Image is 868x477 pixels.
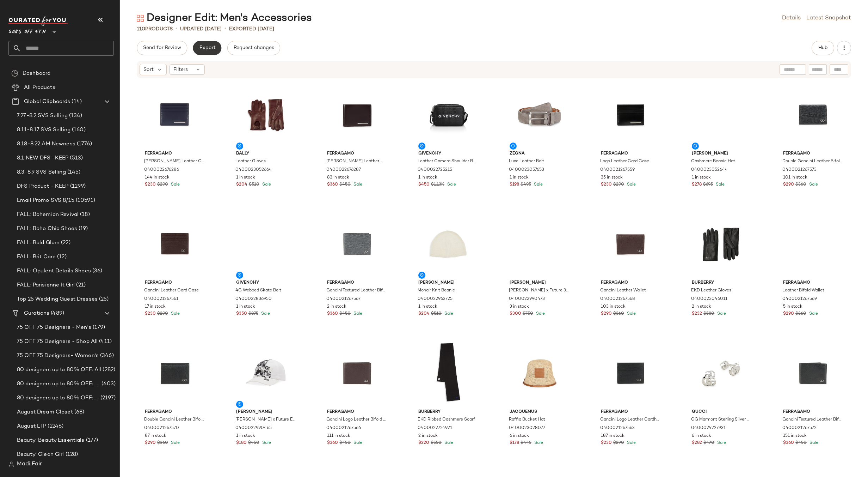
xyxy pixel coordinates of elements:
span: 0400021267559 [600,167,635,173]
span: 1 in stock [510,175,529,181]
span: 187 in stock [601,433,624,439]
span: $580 [703,311,714,317]
span: Gancini Textured Leather Bifold Wallet [782,417,842,423]
img: 0400022725215_BLACK [413,82,484,148]
span: $360 [613,311,624,317]
span: [PERSON_NAME] [236,409,296,415]
span: 1 in stock [236,304,255,310]
img: 0400021267567_BLACKGREY [321,211,393,277]
span: 1 in stock [236,175,255,181]
span: Ferragamo [327,280,387,286]
span: Madi Fair [17,460,42,469]
span: Sale [626,182,636,187]
span: $278 [692,182,702,188]
span: Ferragamo [145,280,205,286]
span: 0400022990473 [509,296,545,302]
span: 35 in stock [601,175,623,181]
span: 0400021267563 [600,425,635,431]
span: Sale [352,441,362,445]
span: 0400024227931 [691,425,726,431]
span: (2197) [99,394,116,402]
span: 75 OFF 75 Designers - Men's [17,324,91,332]
span: (603) [100,380,116,388]
span: August Dream Closet [17,408,73,416]
span: 6 in stock [510,433,529,439]
span: 0400023046011 [691,296,727,302]
img: svg%3e [8,461,14,467]
img: 0400022990465_OFFWHITEBLACK [230,340,302,406]
span: FALL: Opulent Details Shoes [17,267,91,275]
span: Ferragamo [783,280,843,286]
span: FALL: Parisienne It Girl [17,281,75,289]
span: $198 [510,182,519,188]
span: 8.18-8.22 AM Newness [17,140,75,148]
img: 0400022676286_BLUE [139,82,210,148]
span: 0400021267566 [326,425,361,431]
span: Cashmere Beanie Hat [691,158,735,165]
span: (21) [75,281,86,289]
span: 83 in stock [327,175,349,181]
span: 80 designers up to 80% OFF: Men's [17,380,100,388]
span: $180 [236,440,247,446]
span: Gancini Logo Leather Cardholder [600,417,660,423]
span: [PERSON_NAME] x Future 3-Piece Silk Sleep Mask, Pillow & Slippers Set [509,288,569,294]
img: 0400021267559_BLACK [595,82,666,148]
span: $300 [510,311,521,317]
span: Sort [143,66,154,73]
span: (68) [73,408,85,416]
span: (14) [70,98,82,106]
span: Curations [24,309,49,318]
img: 0400022676287_BROWN [321,82,393,148]
span: Sale [352,182,362,187]
span: 1 in stock [418,175,437,181]
span: Sale [261,182,271,187]
span: 0400021267569 [782,296,817,302]
span: Beauty: Beauty Essentials [17,436,85,445]
span: 2 in stock [692,304,711,310]
span: (19) [77,225,88,233]
span: August LTP [17,422,46,430]
span: Sale [261,441,271,445]
span: Send for Review [143,45,181,51]
span: Sale [626,312,636,316]
span: $450 [339,182,351,188]
span: (346) [99,352,114,360]
span: Raffia Bucket Hat [509,417,545,423]
span: $495 [521,182,531,188]
img: 0400024227931_SILVER [686,340,757,406]
span: Sale [170,182,180,187]
span: $470 [703,440,714,446]
img: 0400023046011_BLACK [686,211,757,277]
span: Sale [260,312,270,316]
span: $360 [327,182,338,188]
span: 0400021267561 [144,296,178,302]
span: $290 [601,311,612,317]
span: 0400021267572 [782,425,817,431]
span: Sale [170,441,180,445]
span: Email Promo SVS 8/15 [17,197,74,205]
span: $875 [248,311,258,317]
span: 1 in stock [236,433,255,439]
span: 0400022962725 [418,296,453,302]
img: cfy_white_logo.C9jOOHJF.svg [8,16,68,26]
span: 80 designers up to 80% OFF: Women's [17,394,99,402]
span: 6 in stock [692,433,711,439]
span: FALL: Bold Glam [17,239,60,247]
span: [PERSON_NAME] [692,151,752,157]
span: (134) [68,112,82,120]
span: Givenchy [236,280,296,286]
span: $450 [339,440,351,446]
span: [PERSON_NAME] Leather Wallet [326,158,386,165]
span: FALL: Bohemian Revival [17,211,79,219]
span: (282) [101,366,115,374]
span: (177) [85,436,98,445]
span: $290 [613,440,624,446]
img: 0400021267561_BROWN [139,211,210,277]
span: Export [199,45,215,51]
span: (411) [98,338,112,346]
span: Sale [716,441,726,445]
span: 87 in stock [145,433,166,439]
span: 103 in stock [601,304,626,310]
span: Mohair Knit Beanie [418,288,455,294]
span: $204 [418,311,430,317]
